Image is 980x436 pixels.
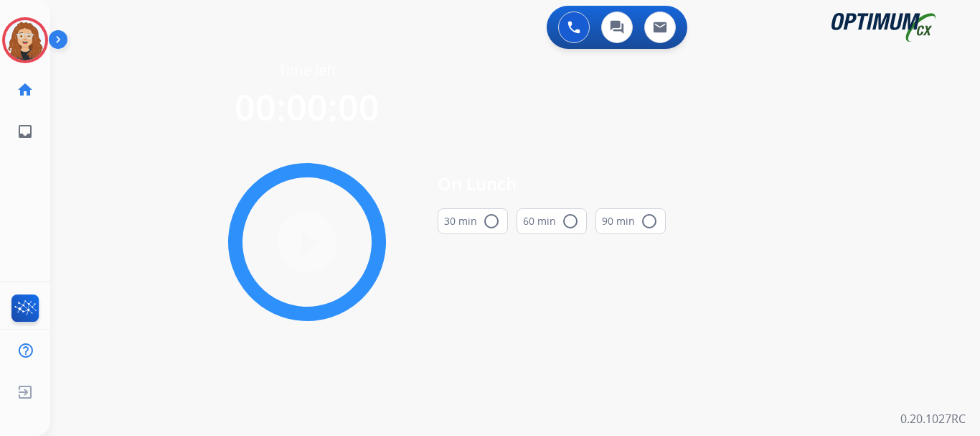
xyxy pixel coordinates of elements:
span: On Lunch [438,171,666,197]
mat-icon: home [17,81,34,98]
mat-icon: radio_button_unchecked [641,213,658,230]
mat-icon: inbox [17,123,34,140]
p: 0.20.1027RC [900,410,966,427]
button: 60 min [517,208,587,234]
button: 30 min [438,208,508,234]
span: Time left [278,60,336,80]
button: 90 min [595,208,666,234]
span: 00:00:00 [235,83,380,131]
img: avatar [5,20,45,60]
mat-icon: radio_button_unchecked [483,213,500,230]
mat-icon: radio_button_unchecked [562,213,579,230]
